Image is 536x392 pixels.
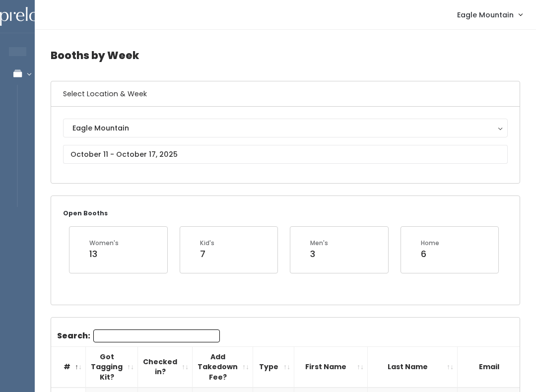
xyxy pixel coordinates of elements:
span: Eagle Mountain [457,9,514,20]
div: 3 [310,248,328,261]
div: Eagle Mountain [72,123,498,133]
th: Last Name: activate to sort column ascending [368,346,458,388]
th: Checked in?: activate to sort column ascending [138,346,193,388]
button: Eagle Mountain [63,119,508,137]
a: Eagle Mountain [447,4,532,25]
div: Home [421,239,439,248]
div: Men's [310,239,328,248]
h4: Booths by Week [51,42,520,69]
label: Search: [57,329,220,342]
small: Open Booths [63,209,108,217]
input: Search: [93,329,220,342]
input: October 11 - October 17, 2025 [63,145,508,164]
div: Women's [89,239,119,248]
th: Email: activate to sort column ascending [458,346,531,388]
div: 13 [89,248,119,261]
th: Got Tagging Kit?: activate to sort column ascending [86,346,138,388]
th: First Name: activate to sort column ascending [294,346,368,388]
div: 6 [421,248,439,261]
th: #: activate to sort column descending [51,346,86,388]
th: Type: activate to sort column ascending [253,346,294,388]
div: 7 [200,248,214,261]
div: Kid's [200,239,214,248]
th: Add Takedown Fee?: activate to sort column ascending [193,346,253,388]
h6: Select Location & Week [51,81,520,107]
